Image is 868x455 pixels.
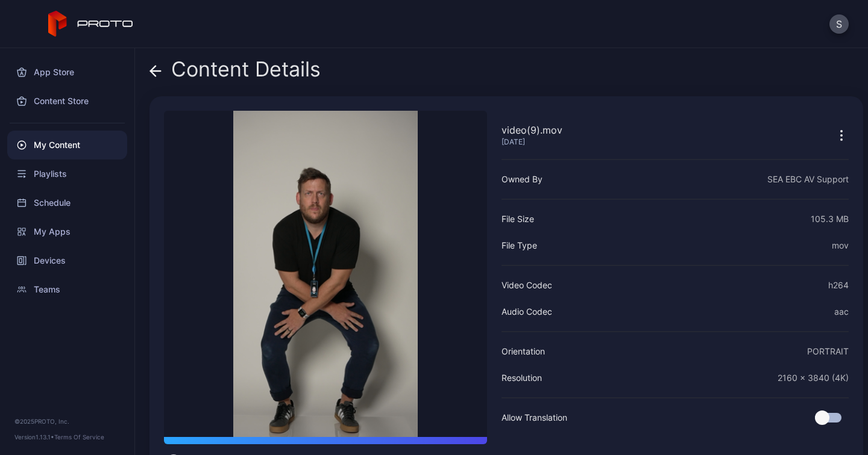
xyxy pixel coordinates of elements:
[811,212,849,226] div: 105.3 MB
[149,58,321,87] div: Content Details
[502,278,552,292] div: Video Codec
[7,159,127,188] a: Playlists
[14,433,54,441] span: Version 1.13.1 •
[164,111,487,437] video: Sorry, your browser doesn‘t support embedded videos
[807,344,849,359] div: PORTRAIT
[7,58,127,87] a: App Store
[502,212,534,226] div: File Size
[778,371,849,385] div: 2160 x 3840 (4K)
[828,278,849,292] div: h264
[832,238,849,253] div: mov
[767,172,849,187] div: SEA EBC AV Support
[502,137,562,147] div: [DATE]
[14,416,120,426] div: © 2025 PROTO, Inc.
[7,275,127,304] a: Teams
[7,131,127,159] a: My Content
[834,305,849,319] div: aac
[829,14,849,34] button: S
[502,172,542,187] div: Owned By
[502,410,567,425] div: Allow Translation
[7,246,127,275] a: Devices
[502,344,545,359] div: Orientation
[502,123,562,137] div: video(9).mov
[54,433,104,441] a: Terms Of Service
[502,371,542,385] div: Resolution
[7,217,127,246] a: My Apps
[7,188,127,217] a: Schedule
[7,87,127,116] a: Content Store
[502,238,537,253] div: File Type
[502,305,552,319] div: Audio Codec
